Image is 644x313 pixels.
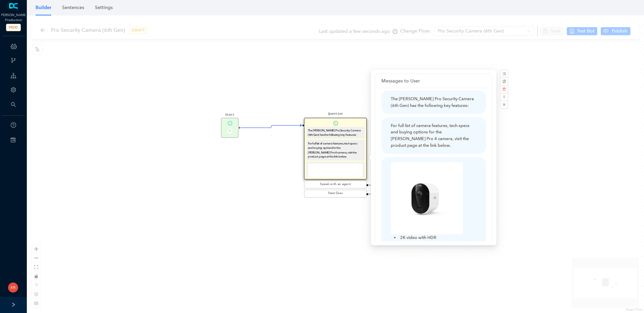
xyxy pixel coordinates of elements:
div: For full list of camera features, tech specs and buying options for the [PERSON_NAME] Pro 4 camer... [391,122,477,149]
div: QuestionQuestionThe [PERSON_NAME] Pro Security Camera (6th Gen) has the following key features:Fo... [304,118,367,198]
div: Start Over [306,191,366,196]
div: For full list of camera features, tech specs and buying options for the [PERSON_NAME] Pro 4 camer... [308,141,363,159]
div: Builder [36,4,51,11]
g: Edge from reactflownode_d9089da2-db9a-4624-aa58-3c5a3807ab59 to reactflownode_75367147-6a79-4b17-... [369,189,393,207]
span: question-circle [11,122,16,128]
li: 2K video with HDR [394,234,477,241]
div: StartTriggerP [221,118,239,138]
div: Sentences [62,4,84,11]
span: PROD [6,24,21,31]
img: Question [333,121,338,126]
img: c2ae5948-cab9-43.jpe [308,163,363,218]
div: Messages to User [381,77,486,85]
div: The [PERSON_NAME] Pro Security Camera (6th Gen) has the following key features: [308,128,363,137]
img: 02910a6a21756245b6becafea9e26043 [8,283,18,293]
div: Speak with an agent [306,182,366,187]
div: Settings [95,4,113,11]
pre: Start [225,113,234,117]
span: branches [11,58,16,63]
span: search [11,102,16,107]
li: [PERSON_NAME] Secure Plan trial included [394,241,477,254]
g: Edge from reactflownode_a5d8d33b-70a0-481f-9635-f9319e0b21e6 to reactflownode_d9089da2-db9a-4624-... [240,120,302,133]
span: setting [11,87,16,92]
div: The [PERSON_NAME] Pro Security Camera (6th Gen) has the following key features: [391,96,477,109]
pre: Question [328,112,343,116]
img: c2ae5948-cab9-43.jpe [391,162,463,234]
